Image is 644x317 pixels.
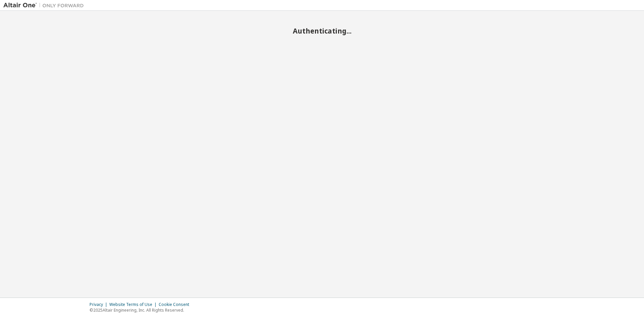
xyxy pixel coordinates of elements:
[3,2,87,9] img: Altair One
[3,27,641,35] h2: Authenticating...
[159,302,193,307] div: Cookie Consent
[90,302,109,307] div: Privacy
[109,302,159,307] div: Website Terms of Use
[90,307,193,313] p: © 2025 Altair Engineering, Inc. All Rights Reserved.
